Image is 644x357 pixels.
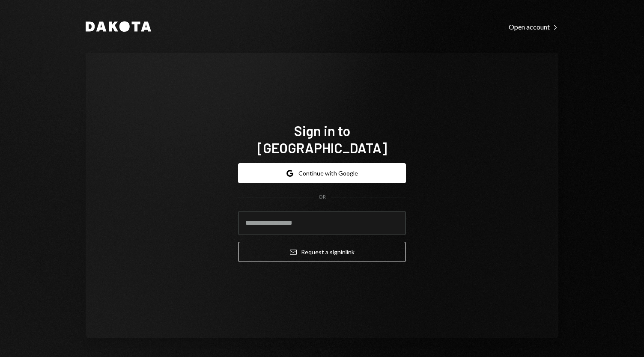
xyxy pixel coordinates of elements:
div: OR [319,193,326,201]
button: Continue with Google [238,163,406,183]
h1: Sign in to [GEOGRAPHIC_DATA] [238,122,406,156]
div: Open account [509,23,558,31]
button: Request a signinlink [238,242,406,262]
a: Open account [509,22,558,31]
